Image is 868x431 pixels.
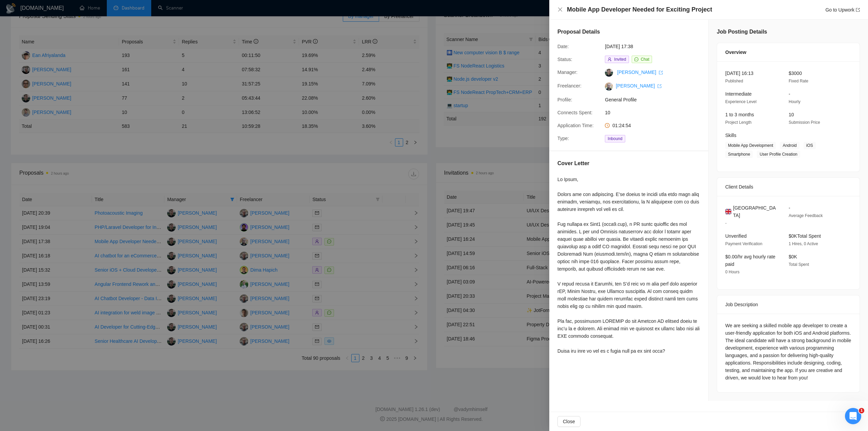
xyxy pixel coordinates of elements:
[757,151,800,158] span: User Profile Creation
[725,322,851,381] div: We are seeking a skilled mobile app developer to create a user-friendly application for both iOS ...
[617,70,663,75] a: [PERSON_NAME] export
[557,7,563,13] button: Close
[614,57,626,62] span: Invited
[557,176,700,355] div: Lo Ipsum, Dolors ame con adipiscing. E’se doeius te incidi utla etdo magn aliq enimadm, veniamqu,...
[725,99,756,104] span: Experience Level
[725,79,743,83] span: Published
[567,5,712,14] h4: Mobile App Developer Needed for Exciting Project
[804,142,816,149] span: iOS
[612,123,631,128] span: 01:24:54
[859,408,864,413] span: 1
[717,28,767,36] h5: Job Posting Details
[725,133,736,138] span: Skills
[725,142,776,149] span: Mobile App Development
[789,112,794,117] span: 10
[725,233,747,239] span: Unverified
[789,79,808,83] span: Fixed Rate
[557,97,572,102] span: Profile:
[605,109,707,116] span: 10
[605,135,625,142] span: Inbound
[605,43,707,50] span: [DATE] 17:38
[557,416,580,427] button: Close
[725,120,751,125] span: Project Length
[557,123,594,128] span: Application Time:
[825,7,860,13] a: Go to Upworkexport
[725,295,851,314] div: Job Description
[557,70,577,75] span: Manager:
[557,136,569,141] span: Type:
[725,178,851,196] div: Client Details
[557,7,563,12] span: close
[557,110,593,115] span: Connects Spent:
[605,82,613,91] img: c1CX0sMpPSPmItT_3JTUBGNBJRtr8K1-x_-NQrKhniKpWRSneU7vS7muc6DFkfA-qr
[733,204,778,219] span: [GEOGRAPHIC_DATA]
[725,208,731,215] img: 🇬🇧
[725,71,753,76] span: [DATE] 16:13
[789,241,818,246] span: 1 Hires, 0 Active
[845,408,861,424] iframe: Intercom live chat
[725,241,762,246] span: Payment Verification
[789,254,797,259] span: $0K
[789,262,809,267] span: Total Spent
[659,71,663,75] span: export
[725,254,775,267] span: $0.00/hr avg hourly rate paid
[725,151,753,158] span: Smartphone
[725,112,754,117] span: 1 to 3 months
[789,233,821,239] span: $0K Total Spent
[789,99,801,104] span: Hourly
[641,57,649,62] span: Chat
[789,213,823,218] span: Average Feedback
[856,8,860,12] span: export
[725,221,727,226] span: -
[608,57,612,61] span: user-add
[616,83,662,89] a: [PERSON_NAME] export
[725,91,752,97] span: Intermediate
[557,28,600,36] h5: Proposal Details
[557,159,589,168] h5: Cover Letter
[789,91,790,97] span: -
[657,84,662,88] span: export
[557,83,581,89] span: Freelancer:
[605,123,610,128] span: clock-circle
[605,96,707,103] span: General Profile
[789,71,802,76] span: $3000
[557,44,569,49] span: Date:
[563,418,575,425] span: Close
[780,142,799,149] span: Android
[557,57,572,62] span: Status:
[789,120,820,125] span: Submission Price
[725,48,746,56] span: Overview
[634,57,638,61] span: message
[725,270,739,274] span: 0 Hours
[789,205,790,211] span: -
